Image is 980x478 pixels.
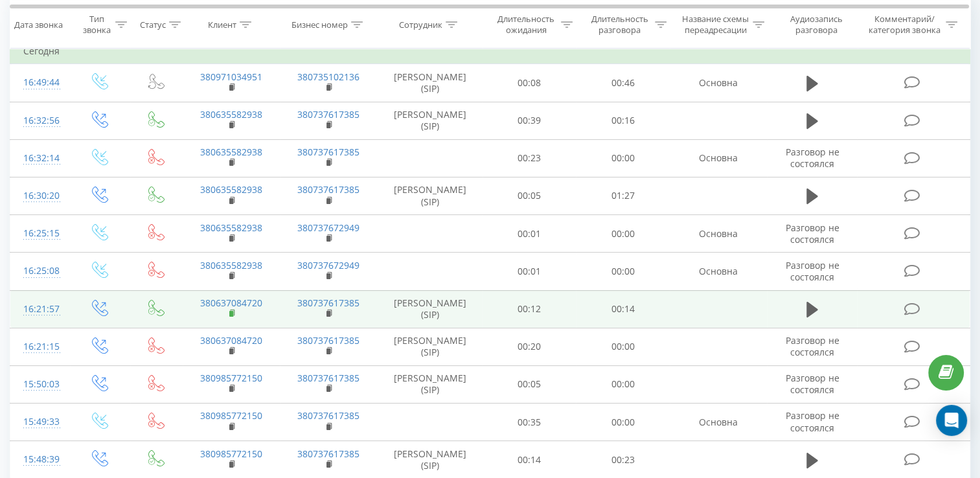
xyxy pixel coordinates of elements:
[785,372,839,396] span: Разговор не состоялся
[200,146,262,158] a: 380635582938
[867,14,942,36] div: Комментарий/категория звонка
[23,334,57,359] div: 16:21:15
[785,222,839,245] span: Разговор не состоялся
[208,19,236,30] div: Клиент
[297,222,359,234] a: 380737672949
[785,146,839,170] span: Разговор не состоялся
[576,404,670,441] td: 00:00
[297,372,359,384] a: 380737617385
[23,447,57,472] div: 15:48:39
[378,328,483,365] td: [PERSON_NAME] (SIP)
[576,215,670,253] td: 00:00
[23,372,57,397] div: 15:50:03
[378,365,483,403] td: [PERSON_NAME] (SIP)
[297,334,359,347] a: 380737617385
[200,222,262,234] a: 380635582938
[378,290,483,328] td: [PERSON_NAME] (SIP)
[200,71,262,83] a: 380971034951
[587,14,652,36] div: Длительность разговора
[483,102,576,139] td: 00:39
[200,297,262,309] a: 380637084720
[483,177,576,214] td: 00:05
[785,334,839,358] span: Разговор не состоялся
[23,297,57,322] div: 16:21:57
[14,19,63,30] div: Дата звонка
[378,177,483,214] td: [PERSON_NAME] (SIP)
[779,14,854,36] div: Аудиозапись разговора
[200,372,262,384] a: 380985772150
[670,215,767,253] td: Основна
[297,146,359,158] a: 380737617385
[200,448,262,460] a: 380985772150
[576,253,670,290] td: 00:00
[483,290,576,328] td: 00:12
[23,70,57,95] div: 16:49:44
[681,14,749,36] div: Название схемы переадресации
[23,146,57,171] div: 16:32:14
[483,365,576,403] td: 00:05
[670,64,767,102] td: Основна
[576,64,670,102] td: 00:46
[483,215,576,253] td: 00:01
[23,108,57,133] div: 16:32:56
[297,183,359,196] a: 380737617385
[297,297,359,309] a: 380737617385
[576,290,670,328] td: 00:14
[483,404,576,441] td: 00:35
[576,365,670,403] td: 00:00
[785,259,839,283] span: Разговор не состоялся
[576,328,670,365] td: 00:00
[297,409,359,422] a: 380737617385
[936,405,967,436] div: Open Intercom Messenger
[200,409,262,422] a: 380985772150
[23,409,57,435] div: 15:49:33
[82,14,112,36] div: Тип звонка
[483,64,576,102] td: 00:08
[785,409,839,433] span: Разговор не состоялся
[576,177,670,214] td: 01:27
[200,259,262,271] a: 380635582938
[670,139,767,177] td: Основна
[378,64,483,102] td: [PERSON_NAME] (SIP)
[297,108,359,120] a: 380737617385
[23,258,57,284] div: 16:25:08
[200,334,262,347] a: 380637084720
[200,108,262,120] a: 380635582938
[670,404,767,441] td: Основна
[23,221,57,246] div: 16:25:15
[670,253,767,290] td: Основна
[483,328,576,365] td: 00:20
[494,14,558,36] div: Длительность ожидания
[200,183,262,196] a: 380635582938
[10,38,970,64] td: Сегодня
[483,253,576,290] td: 00:01
[399,19,442,30] div: Сотрудник
[297,259,359,271] a: 380737672949
[23,183,57,209] div: 16:30:20
[576,139,670,177] td: 00:00
[291,19,348,30] div: Бизнес номер
[483,139,576,177] td: 00:23
[297,71,359,83] a: 380735102136
[140,19,166,30] div: Статус
[378,102,483,139] td: [PERSON_NAME] (SIP)
[576,102,670,139] td: 00:16
[297,448,359,460] a: 380737617385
